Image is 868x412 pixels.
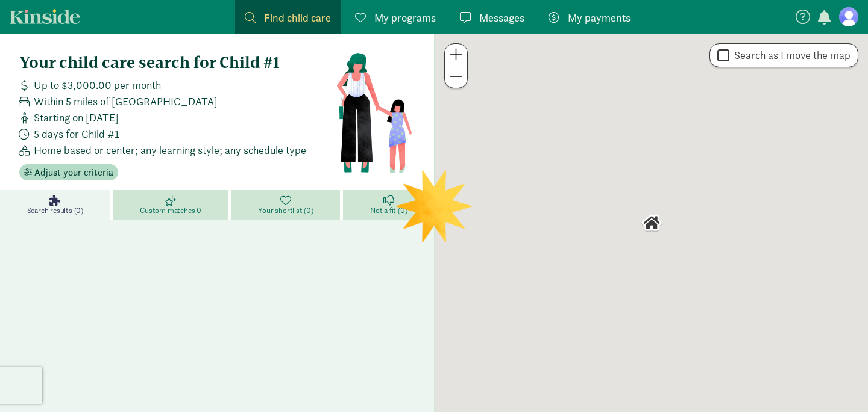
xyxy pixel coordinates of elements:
[34,142,306,158] span: Home based or center; any learning style; any schedule type
[34,126,119,142] span: 5 days for Child #1
[34,165,113,180] span: Adjust your criteria
[370,206,407,215] span: Not a fit (0)
[231,190,344,220] a: Your shortlist (0)
[34,93,218,109] span: Within 5 miles of [GEOGRAPHIC_DATA]
[374,10,436,26] span: My programs
[10,9,80,24] a: Kinside
[113,190,231,220] a: Custom matches 0
[568,10,631,26] span: My payments
[34,77,161,93] span: Up to $3,000.00 per month
[19,164,118,181] button: Adjust your criteria
[140,206,201,215] span: Custom matches 0
[19,53,336,72] h4: Your child care search for Child #1
[27,206,83,215] span: Search results (0)
[264,10,331,26] span: Find child care
[641,213,662,233] div: Click to see details
[34,109,119,126] span: Starting on [DATE]
[258,206,313,215] span: Your shortlist (0)
[729,48,851,63] label: Search as I move the map
[479,10,524,26] span: Messages
[343,190,434,220] a: Not a fit (0)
